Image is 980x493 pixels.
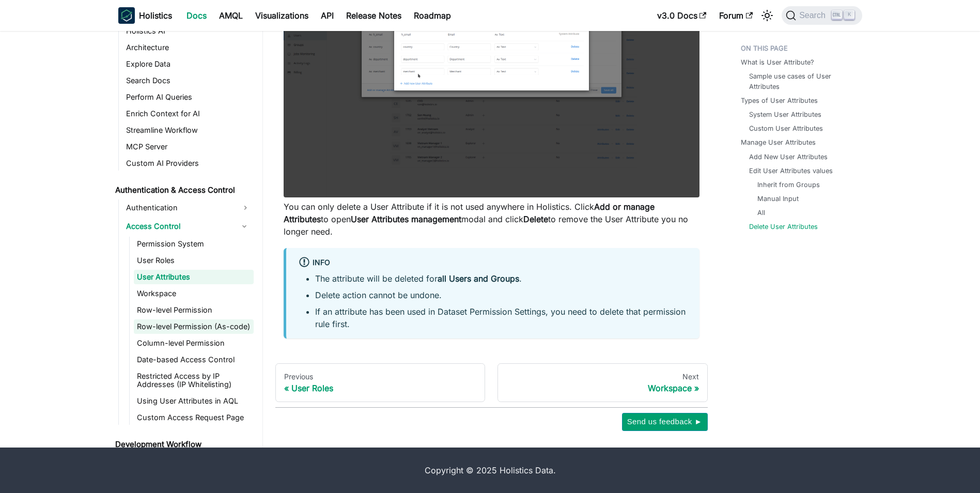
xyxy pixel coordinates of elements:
a: Custom User Attributes [749,124,823,133]
a: Manage User Attributes [741,137,816,147]
strong: User Attributes management [351,214,461,224]
a: Streamline Workflow [123,123,254,137]
a: What is User Attribute? [741,57,814,67]
a: MCP Server [123,140,254,154]
li: Delete action cannot be undone. [315,289,687,301]
a: Row-level Permission (As-code) [134,319,254,334]
a: NextWorkspace [497,363,708,403]
a: Development Workflow [112,437,254,452]
a: Release Notes [340,7,408,24]
kbd: K [844,10,854,20]
a: HolisticsHolistics [118,7,172,24]
div: Previous [284,372,477,381]
button: Send us feedback ► [622,413,708,430]
a: Workspace [134,286,254,301]
a: Inherit from Groups [757,180,820,190]
li: If an attribute has been used in Dataset Permission Settings, you need to delete that permission ... [315,305,687,330]
a: All [757,208,765,218]
button: Switch between dark and light mode (currently light mode) [759,7,775,24]
a: Date-based Access Control [134,352,254,367]
a: Architecture [123,40,254,55]
nav: Docs pages [275,363,708,403]
a: Explore Data [123,57,254,71]
a: User Attributes [134,270,254,284]
a: Column-level Permission [134,336,254,350]
a: Add New User Attributes [749,152,828,162]
div: User Roles [284,383,477,393]
strong: Delete [523,214,548,224]
div: Next [506,372,699,381]
b: Holistics [139,9,172,22]
a: Row-level Permission [134,303,254,317]
button: Search (Ctrl+K) [782,6,862,25]
a: Sample use cases of User Attributes [749,71,852,91]
a: v3.0 Docs [651,7,713,24]
a: Authentication [123,199,254,216]
a: API [315,7,340,24]
a: Using User Attributes in AQL [134,394,254,408]
a: Authentication & Access Control [112,183,254,197]
a: Visualizations [249,7,315,24]
a: Types of User Attributes [741,96,818,105]
a: Custom Access Request Page [134,410,254,425]
li: The attribute will be deleted for . [315,272,687,285]
span: Send us feedback ► [627,415,703,428]
a: Restricted Access by IP Addresses (IP Whitelisting) [134,369,254,392]
p: You can only delete a User Attribute if it is not used anywhere in Holistics. Click to open modal... [284,201,699,238]
div: Workspace [506,383,699,393]
a: Perform AI Queries [123,90,254,104]
a: Roadmap [408,7,457,24]
a: Search Docs [123,73,254,88]
a: PreviousUser Roles [275,363,486,403]
a: Enrich Context for AI [123,106,254,121]
a: System User Attributes [749,110,821,119]
a: Access Control [123,218,235,235]
div: Copyright © 2025 Holistics Data. [162,464,819,476]
span: Search [796,11,832,20]
a: Permission System [134,237,254,251]
a: Manual Input [757,194,799,204]
a: Delete User Attributes [749,222,818,232]
button: Collapse sidebar category 'Access Control' [235,218,254,235]
strong: all Users and Groups [438,273,519,284]
a: Forum [713,7,759,24]
div: info [299,256,687,270]
a: Edit User Attributes values [749,166,833,176]
a: User Roles [134,253,254,268]
a: AMQL [213,7,249,24]
img: Holistics [118,7,135,24]
a: Custom AI Providers [123,156,254,171]
a: Docs [180,7,213,24]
